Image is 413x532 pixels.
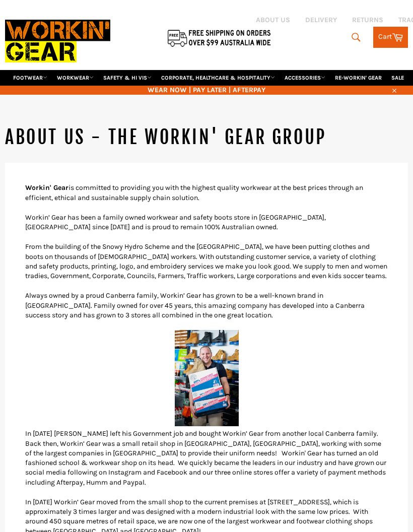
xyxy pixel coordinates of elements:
[157,70,279,86] a: CORPORATE, HEALTHCARE & HOSPITALITY
[331,70,386,86] a: RE-WORKIN' GEAR
[25,183,388,203] p: is committed to providing you with the highest quality workwear at the best prices through an eff...
[373,27,408,48] a: Cart
[5,125,408,150] h1: ABOUT US - The Workin' Gear Group
[5,85,408,95] span: WEAR NOW | PAY LATER | AFTERPAY
[166,28,272,48] img: Flat $9.95 shipping Australia wide
[305,15,337,25] a: DELIVERY
[281,70,329,86] a: ACCESSORIES
[53,70,98,86] a: WORKWEAR
[25,183,68,192] strong: Workin' Gear
[25,213,388,232] p: Workin’ Gear has been a family owned workwear and safety boots store in [GEOGRAPHIC_DATA], [GEOGR...
[5,13,110,70] img: Workin Gear leaders in Workwear, Safety Boots, PPE, Uniforms. Australia's No.1 in Workwear
[25,242,388,281] p: From the building of the Snowy Hydro Scheme and the [GEOGRAPHIC_DATA], we have been putting cloth...
[352,15,383,25] a: RETURNS
[25,429,388,487] p: In [DATE] [PERSON_NAME] left his Government job and bought Workin’ Gear from another local Canber...
[9,70,51,86] a: FOOTWEAR
[99,70,156,86] a: SAFETY & HI VIS
[387,70,408,86] a: SALE
[25,291,388,320] p: Always owned by a proud Canberra family, Workin’ Gear has grown to be a well-known brand in [GEOG...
